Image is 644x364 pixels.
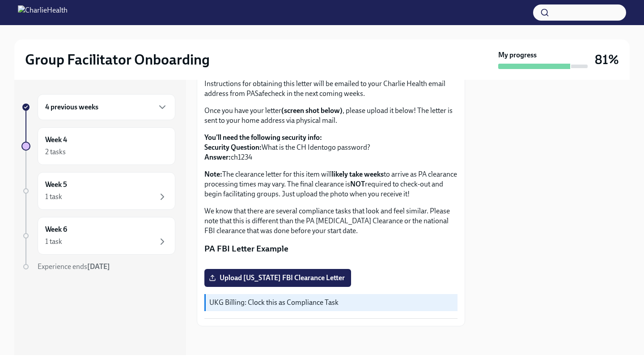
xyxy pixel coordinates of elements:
strong: You'll need the following security info: [204,133,322,142]
span: Experience ends [38,262,110,271]
p: The clearance letter for this item will to arrive as PA clearance processing times may vary. The ... [204,169,458,199]
p: We know that there are several compliance tasks that look and feel similar. Please note that this... [204,206,458,236]
h2: Group Facilitator Onboarding [25,51,210,69]
p: UKG Billing: Clock this as Compliance Task [209,298,454,308]
p: Once you have your letter , please upload it below! The letter is sent to your home address via p... [204,106,458,126]
p: What is the CH Identogo password? ch1234 [204,133,458,162]
h6: Week 4 [45,135,67,145]
div: 2 tasks [45,147,66,157]
strong: My progress [498,50,537,60]
strong: Answer: [204,153,231,161]
div: 1 task [45,237,62,247]
strong: NOT [350,180,365,188]
p: Instructions for obtaining this letter will be emailed to your Charlie Health email address from ... [204,79,458,99]
div: 4 previous weeks [38,94,175,120]
h6: 4 previous weeks [45,102,98,112]
h6: Week 6 [45,225,67,234]
strong: Security Question: [204,143,262,152]
div: 1 task [45,192,62,202]
strong: (screen shot below) [281,106,343,115]
a: Week 61 task [21,217,175,255]
strong: [DATE] [87,262,110,271]
span: Upload [US_STATE] FBI Clearance Letter [211,273,345,282]
h3: 81% [595,52,619,68]
a: Week 42 tasks [21,127,175,165]
a: Week 51 task [21,172,175,210]
h6: Week 5 [45,180,67,190]
strong: likely take weeks [332,170,384,178]
img: CharlieHealth [18,5,68,20]
strong: Note: [204,170,222,178]
p: PA FBI Letter Example [204,243,458,255]
label: Upload [US_STATE] FBI Clearance Letter [204,269,351,287]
